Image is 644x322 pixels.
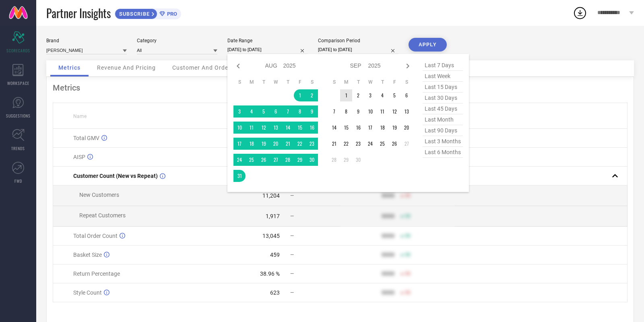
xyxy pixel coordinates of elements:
[376,105,388,118] td: Thu Sep 11 2025
[405,290,411,295] span: 50
[364,138,376,150] td: Wed Sep 24 2025
[318,38,398,43] div: Comparison Period
[400,105,413,118] td: Sat Sep 13 2025
[282,122,294,134] td: Thu Aug 14 2025
[423,93,463,103] span: last 30 days
[282,154,294,166] td: Thu Aug 28 2025
[233,170,246,182] td: Sun Aug 31 2025
[423,82,463,93] span: last 15 days
[73,252,102,258] span: Basket Size
[423,125,463,136] span: last 90 days
[423,103,463,114] span: last 45 days
[233,105,246,118] td: Sun Aug 03 2025
[340,89,352,101] td: Mon Sep 01 2025
[400,79,413,85] th: Saturday
[260,270,280,277] div: 38.96 %
[290,193,294,198] span: —
[400,138,413,150] td: Sat Sep 27 2025
[73,233,118,239] span: Total Order Count
[294,154,306,166] td: Fri Aug 29 2025
[270,122,282,134] td: Wed Aug 13 2025
[290,290,294,295] span: —
[46,38,127,43] div: Brand
[403,61,413,71] div: Next month
[294,138,306,150] td: Fri Aug 22 2025
[388,105,400,118] td: Fri Sep 12 2025
[306,89,318,101] td: Sat Aug 02 2025
[73,135,99,141] span: Total GMV
[282,105,294,118] td: Thu Aug 07 2025
[306,154,318,166] td: Sat Aug 30 2025
[270,154,282,166] td: Wed Aug 27 2025
[282,138,294,150] td: Thu Aug 21 2025
[352,138,364,150] td: Tue Sep 23 2025
[388,122,400,134] td: Fri Sep 19 2025
[400,122,413,134] td: Sat Sep 20 2025
[423,60,463,71] span: last 7 days
[258,79,270,85] th: Tuesday
[328,79,340,85] th: Sunday
[294,122,306,134] td: Fri Aug 15 2025
[6,113,31,119] span: SUGGESTIONS
[405,193,411,198] span: 50
[270,105,282,118] td: Wed Aug 06 2025
[409,38,447,52] button: APPLY
[233,138,246,150] td: Sun Aug 17 2025
[376,122,388,134] td: Thu Sep 18 2025
[352,154,364,166] td: Tue Sep 30 2025
[328,105,340,118] td: Sun Sep 07 2025
[233,122,246,134] td: Sun Aug 10 2025
[290,233,294,239] span: —
[328,122,340,134] td: Sun Sep 14 2025
[382,289,394,296] div: 9999
[73,289,102,296] span: Style Count
[423,71,463,82] span: last week
[6,47,30,54] span: SCORECARDS
[282,79,294,85] th: Thursday
[270,289,280,296] div: 623
[262,233,280,239] div: 13,045
[340,138,352,150] td: Mon Sep 22 2025
[79,212,126,219] span: Repeat Customers
[258,138,270,150] td: Tue Aug 19 2025
[115,6,181,19] a: SUBSCRIBEPRO
[246,138,258,150] td: Mon Aug 18 2025
[340,122,352,134] td: Mon Sep 15 2025
[364,122,376,134] td: Wed Sep 17 2025
[73,154,85,160] span: AISP
[227,45,308,54] input: Select date range
[246,79,258,85] th: Monday
[400,89,413,101] td: Sat Sep 06 2025
[382,252,394,258] div: 9999
[364,79,376,85] th: Wednesday
[258,154,270,166] td: Tue Aug 26 2025
[388,79,400,85] th: Friday
[352,105,364,118] td: Tue Sep 09 2025
[388,138,400,150] td: Fri Sep 26 2025
[73,114,87,119] span: Name
[352,122,364,134] td: Tue Sep 16 2025
[382,270,394,277] div: 9999
[573,6,587,20] div: Open download list
[364,105,376,118] td: Wed Sep 10 2025
[290,252,294,258] span: —
[270,252,280,258] div: 459
[246,105,258,118] td: Mon Aug 04 2025
[7,80,29,86] span: WORKSPACE
[376,79,388,85] th: Thursday
[364,89,376,101] td: Wed Sep 03 2025
[328,138,340,150] td: Sun Sep 21 2025
[79,192,119,198] span: New Customers
[340,79,352,85] th: Monday
[115,11,152,17] span: SUBSCRIBE
[388,89,400,101] td: Fri Sep 05 2025
[270,138,282,150] td: Wed Aug 20 2025
[294,89,306,101] td: Fri Aug 01 2025
[258,122,270,134] td: Tue Aug 12 2025
[382,192,394,199] div: 9999
[376,89,388,101] td: Thu Sep 04 2025
[352,79,364,85] th: Tuesday
[233,79,246,85] th: Sunday
[352,89,364,101] td: Tue Sep 02 2025
[423,147,463,158] span: last 6 months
